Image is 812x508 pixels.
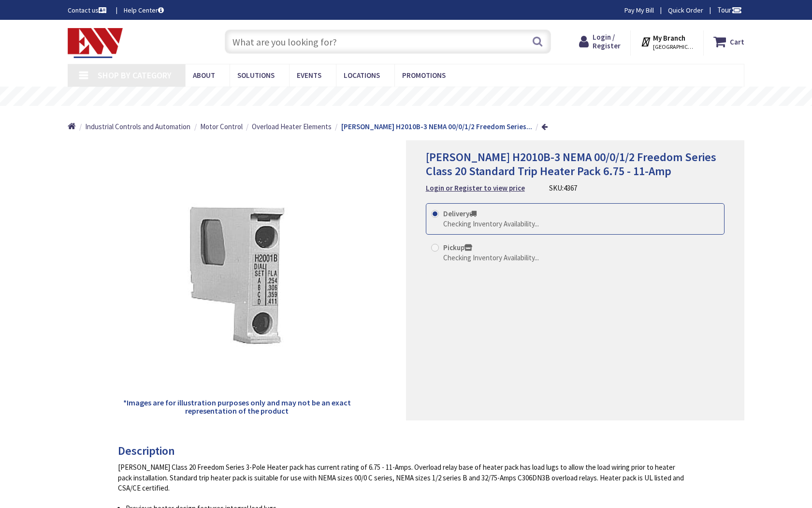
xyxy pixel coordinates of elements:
a: Help Center [124,5,164,15]
input: What are you looking for? [225,30,551,54]
strong: [PERSON_NAME] H2010B-3 NEMA 00/0/1/2 Freedom Series... [341,122,532,131]
a: Industrial Controls and Automation [85,121,190,132]
span: Solutions [237,71,275,80]
strong: Pickup [443,243,472,252]
div: Checking Inventory Availability... [443,219,539,229]
a: Quick Order [668,5,703,15]
strong: Delivery [443,209,477,218]
span: [PERSON_NAME] H2010B-3 NEMA 00/0/1/2 Freedom Series Class 20 Standard Trip Heater Pack 6.75 - 11-Amp [426,149,716,179]
span: Login / Register [593,32,621,50]
img: Electrical Wholesalers, Inc. [68,28,123,58]
span: 4367 [564,183,577,193]
strong: My Branch [653,33,685,43]
span: Events [297,71,321,80]
a: Login / Register [579,33,621,50]
strong: Login or Register to view price [426,183,525,193]
span: Locations [344,71,380,80]
span: [GEOGRAPHIC_DATA], [GEOGRAPHIC_DATA] [653,43,694,51]
a: Motor Control [200,121,243,132]
span: Overload Heater Elements [252,122,332,131]
span: Promotions [402,71,446,80]
span: Shop By Category [98,70,172,81]
a: Cart [713,33,744,50]
rs-layer: Free Same Day Pickup at 19 Locations [326,91,503,102]
a: Contact us [68,5,108,15]
span: Industrial Controls and Automation [85,122,190,131]
img: Eaton H2010B-3 NEMA 00/0/1/2 Freedom Series Class 20 Standard Trip Heater Pack 6.75 - 11-Amp [164,203,309,348]
span: About [193,71,215,80]
a: Login or Register to view price [426,183,525,193]
strong: Cart [730,33,744,50]
span: Tour [717,5,742,15]
a: Pay My Bill [624,5,654,15]
div: Checking Inventory Availability... [443,253,539,263]
div: SKU: [549,183,577,193]
h5: *Images are for illustration purposes only and may not be an exact representation of the product [122,399,352,416]
a: Overload Heater Elements [252,121,332,132]
h3: Description [118,445,687,457]
div: [PERSON_NAME] Class 20 Freedom Series 3-Pole Heater pack has current rating of 6.75 - 11-Amps. Ov... [118,462,687,493]
span: Motor Control [200,122,243,131]
div: My Branch [GEOGRAPHIC_DATA], [GEOGRAPHIC_DATA] [640,33,694,50]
